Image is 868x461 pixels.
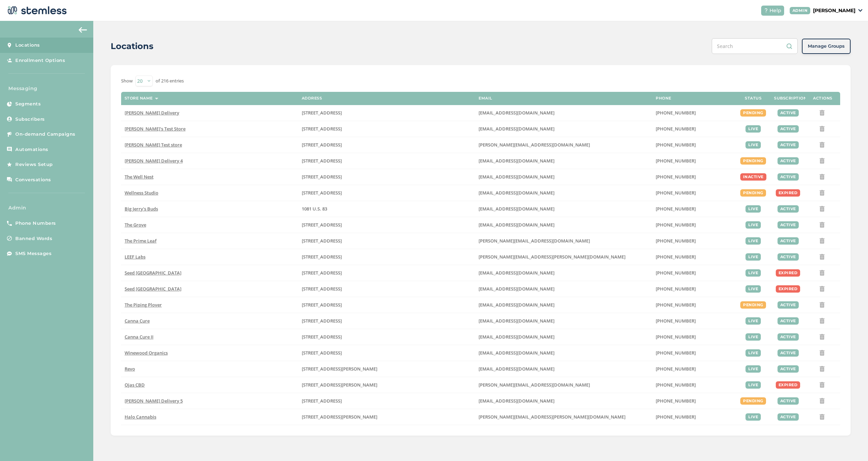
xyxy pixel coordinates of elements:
[15,220,56,227] span: Phone Numbers
[111,40,153,53] h2: Locations
[802,39,851,54] button: Manage Groups
[15,235,52,242] span: Banned Words
[15,176,51,183] span: Conversations
[15,146,48,153] span: Automations
[15,101,41,108] span: Segments
[15,42,40,49] span: Locations
[813,7,855,14] p: [PERSON_NAME]
[15,161,53,168] span: Reviews Setup
[770,7,781,14] span: Help
[15,250,52,257] span: SMS Messages
[6,3,67,17] img: logo-dark-0685b13c.svg
[15,57,65,64] span: Enrollment Options
[858,9,862,12] img: icon_down-arrow-small-66adaf34.svg
[790,7,811,14] div: ADMIN
[764,8,768,13] img: icon-help-white-03924b79.svg
[15,116,45,123] span: Subscribers
[79,27,87,33] img: icon-arrow-back-accent-c549486e.svg
[712,38,798,54] input: Search
[833,428,868,461] iframe: Chat Widget
[808,43,845,50] span: Manage Groups
[15,131,76,138] span: On-demand Campaigns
